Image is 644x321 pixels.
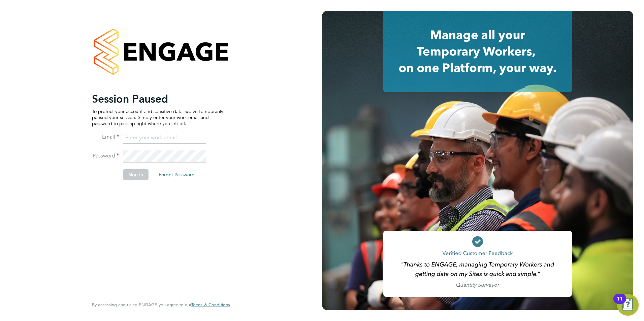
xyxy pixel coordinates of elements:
label: Email [92,134,119,141]
button: Forgot Password [153,169,200,180]
p: To protect your account and sensitive data, we've temporarily paused your session. Simply enter y... [92,108,223,127]
label: Password [92,152,119,159]
span: By accessing and using ENGAGE you agree to our [92,302,230,308]
a: Terms & Conditions [191,302,230,308]
input: Enter your work email... [123,132,206,144]
button: Open Resource Center, 11 new notifications [617,294,639,316]
div: 11 [617,299,623,308]
h2: Session Paused [92,92,223,106]
span: Terms & Conditions [191,302,230,308]
button: Sign In [123,169,149,180]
